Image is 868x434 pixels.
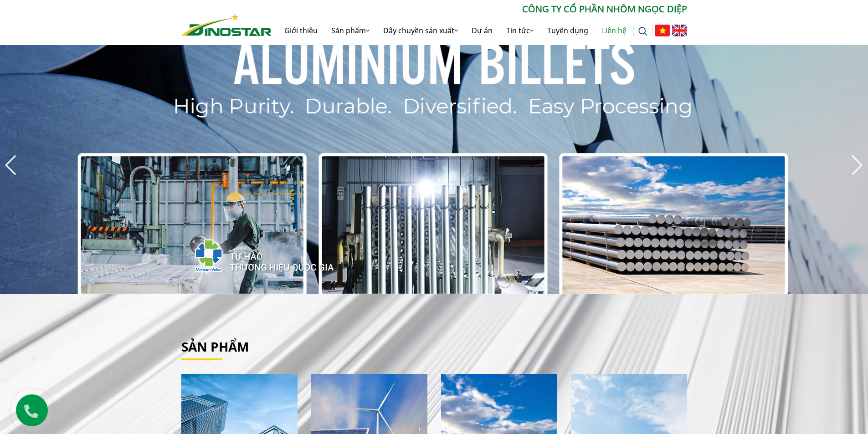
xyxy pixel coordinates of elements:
[499,16,540,45] a: Tin tức
[181,13,272,36] img: Nhôm Dinostar
[465,16,499,45] a: Dự án
[5,155,17,175] div: Previous slide
[272,2,687,16] p: CÔNG TY CỔ PHẦN NHÔM NGỌC DIỆP
[168,223,335,285] img: thqg
[851,155,863,175] div: Next slide
[672,25,687,36] img: English
[540,16,595,45] a: Tuyển dụng
[376,16,465,45] a: Dây chuyền sản xuất
[277,16,324,45] a: Giới thiệu
[181,11,272,36] a: Nhôm Dinostar
[181,338,249,355] a: Sản phẩm
[655,25,670,36] img: Tiếng Việt
[638,27,647,36] img: search
[324,16,376,45] a: Sản phẩm
[595,16,633,45] a: Liên hệ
